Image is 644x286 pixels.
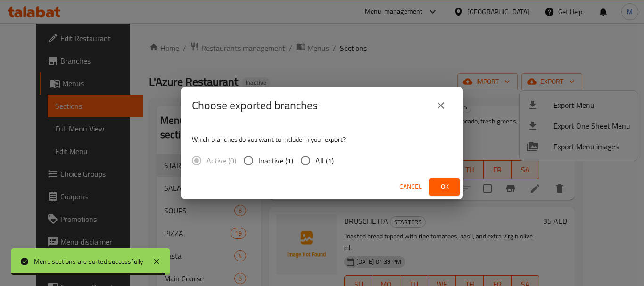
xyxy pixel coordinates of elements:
[192,135,452,144] p: Which branches do you want to include in your export?
[437,181,452,193] span: Ok
[399,181,422,193] span: Cancel
[396,178,426,196] button: Cancel
[315,155,334,166] span: All (1)
[206,155,236,166] span: Active (0)
[258,155,293,166] span: Inactive (1)
[429,178,460,196] button: Ok
[192,98,318,113] h2: Choose exported branches
[429,94,452,117] button: close
[34,256,143,267] div: Menu sections are sorted successfully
